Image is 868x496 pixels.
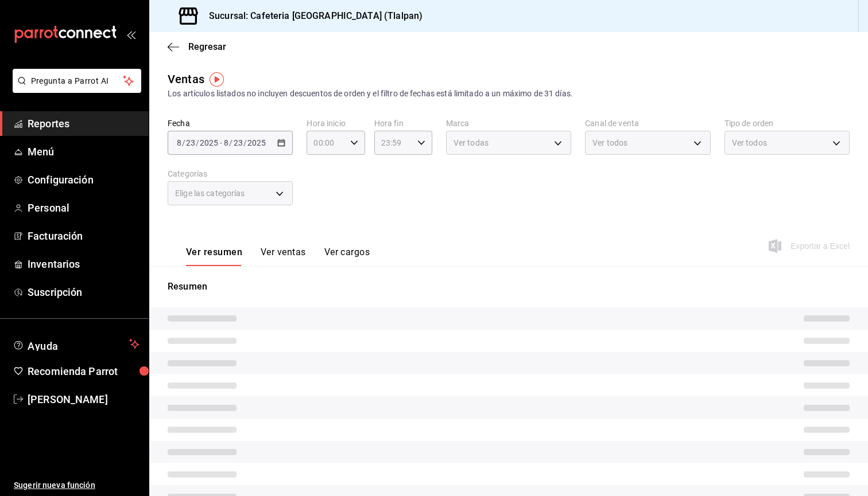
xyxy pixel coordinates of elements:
button: Ver resumen [186,247,242,266]
span: / [196,138,199,147]
span: [PERSON_NAME] [28,392,139,407]
button: open_drawer_menu [126,30,135,39]
input: -- [185,138,196,147]
span: Personal [28,200,139,216]
img: Tooltip marker [210,72,224,87]
button: Ver cargos [324,247,370,266]
label: Marca [446,119,571,127]
span: Elige las categorías [175,188,245,199]
p: Resumen [168,280,850,294]
span: - [220,138,222,147]
span: Ayuda [28,337,125,351]
span: Configuración [28,172,139,188]
input: ---- [247,138,266,147]
span: / [229,138,232,147]
span: Regresar [188,41,226,52]
span: Pregunta a Parrot AI [31,75,123,87]
label: Hora inicio [307,119,365,127]
input: -- [233,138,243,147]
span: / [182,138,185,147]
span: Suscripción [28,284,139,300]
input: -- [176,138,182,147]
input: ---- [199,138,219,147]
span: Ver todos [592,137,627,149]
a: Pregunta a Parrot AI [8,83,141,95]
label: Canal de venta [585,119,710,127]
span: Facturación [28,228,139,244]
span: Sugerir nueva función [14,479,139,491]
div: Ventas [168,71,204,88]
span: Ver todas [454,137,489,149]
button: Ver ventas [261,247,306,266]
label: Tipo de orden [724,119,850,127]
label: Fecha [168,119,293,127]
span: / [243,138,247,147]
span: Menú [28,144,139,159]
span: Ver todos [732,137,767,149]
h3: Sucursal: Cafeteria [GEOGRAPHIC_DATA] (Tlalpan) [200,9,423,23]
span: Reportes [28,116,139,131]
label: Hora fin [374,119,432,127]
div: navigation tabs [186,247,370,266]
label: Categorías [168,170,293,178]
div: Los artículos listados no incluyen descuentos de orden y el filtro de fechas está limitado a un m... [168,88,850,100]
button: Regresar [168,41,226,52]
input: -- [223,138,229,147]
span: Recomienda Parrot [28,364,139,379]
span: Inventarios [28,256,139,272]
button: Pregunta a Parrot AI [13,69,141,93]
